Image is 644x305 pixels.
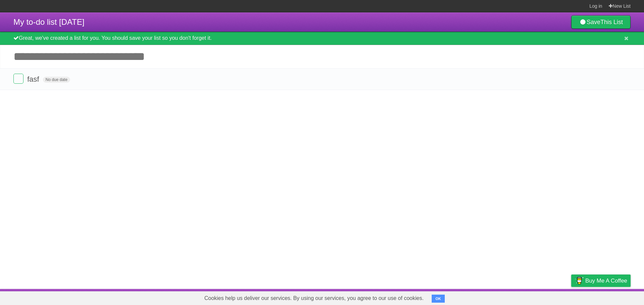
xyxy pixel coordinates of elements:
span: Cookies help us deliver our services. By using our services, you agree to our use of cookies. [198,292,430,305]
b: This List [600,19,623,25]
a: Developers [504,291,531,303]
button: OK [432,295,445,303]
span: My to-do list [DATE] [13,17,85,26]
a: About [482,291,496,303]
a: Terms [540,291,554,303]
a: SaveThis List [571,15,631,29]
span: Buy me a coffee [585,275,627,287]
a: Suggest a feature [588,291,631,303]
label: Done [13,74,23,84]
span: fasf [27,75,41,83]
a: Privacy [562,291,580,303]
a: Buy me a coffee [571,275,631,287]
img: Buy me a coffee [575,275,584,286]
span: No due date [43,77,70,83]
